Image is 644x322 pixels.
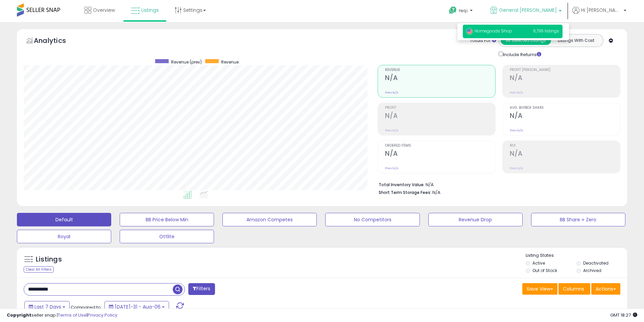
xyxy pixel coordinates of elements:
span: Last 7 Days [34,303,61,310]
span: Overview [93,7,115,14]
div: Clear All Filters [24,266,54,273]
button: Actions [591,283,620,295]
small: Prev: N/A [510,128,523,132]
button: Last 7 Days [24,301,70,313]
button: Royal [17,230,111,243]
button: Filters [188,283,215,295]
a: Privacy Policy [88,312,117,318]
span: General [PERSON_NAME] [499,7,557,14]
label: Archived [583,268,601,273]
h2: N/A [385,74,495,83]
span: [DATE]-31 - Aug-06 [115,303,161,310]
h2: N/A [510,150,620,159]
p: Listing States: [526,252,627,259]
span: 2025-08-14 18:27 GMT [610,312,637,318]
span: Homegoods Shop [466,28,512,34]
span: 6,736 listings [533,28,559,34]
b: Short Term Storage Fees: [379,190,431,195]
span: Listings [141,7,159,14]
button: [DATE]-31 - Aug-06 [104,301,169,313]
button: Save View [522,283,557,295]
span: Help [459,8,468,14]
button: Listings With Cost [551,36,601,45]
span: ROI [510,144,620,148]
a: Terms of Use [58,312,87,318]
span: Revenue [385,68,495,72]
span: Columns [563,286,584,292]
button: Ottlite [120,230,214,243]
li: N/A [379,180,615,188]
label: Out of Stock [532,268,557,273]
small: Prev: N/A [385,166,398,170]
button: Default [17,213,111,226]
span: Ordered Items [385,144,495,148]
button: BB Share = Zero [531,213,625,226]
a: Help [444,1,479,22]
img: usa.png [466,28,473,35]
h5: Listings [36,255,62,264]
span: Revenue (prev) [171,59,202,65]
span: Profit [385,106,495,110]
small: Prev: N/A [510,91,523,95]
div: seller snap | | [7,312,117,319]
h2: N/A [385,112,495,121]
label: Active [532,260,545,266]
span: Profit [PERSON_NAME] [510,68,620,72]
small: Prev: N/A [510,166,523,170]
span: Hi [PERSON_NAME] [581,7,622,14]
strong: Copyright [7,312,31,318]
button: BB Price Below Min [120,213,214,226]
h2: N/A [385,150,495,159]
h2: N/A [510,112,620,121]
span: Avg. Buybox Share [510,106,620,110]
h2: N/A [510,74,620,83]
i: Get Help [449,6,457,15]
small: Prev: N/A [385,91,398,95]
h5: Analytics [34,36,79,47]
button: Amazon Competes [222,213,317,226]
button: Revenue Drop [428,213,523,226]
button: All Selected Listings [501,36,551,45]
div: Totals For [470,38,496,44]
a: Hi [PERSON_NAME] [572,7,626,22]
small: Prev: N/A [385,128,398,132]
button: Columns [558,283,590,295]
b: Total Inventory Value: [379,182,425,188]
span: Revenue [221,59,239,65]
button: No Competitors [325,213,420,226]
span: Compared to: [71,304,102,311]
label: Deactivated [583,260,609,266]
span: N/A [432,189,440,196]
div: Include Returns [494,50,549,58]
